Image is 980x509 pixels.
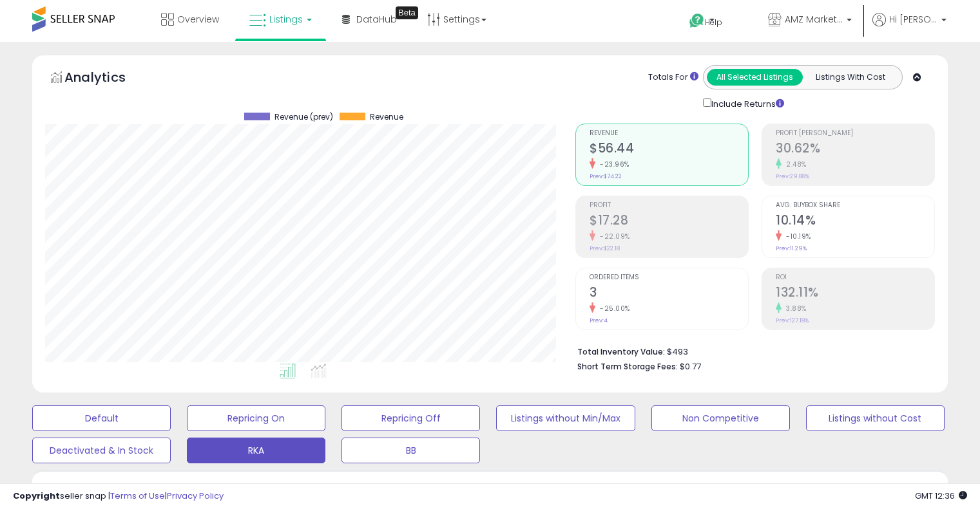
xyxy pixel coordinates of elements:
span: DataHub [356,13,397,26]
span: Overview [177,13,219,26]
button: RKA [187,438,325,463]
span: 2025-08-14 12:36 GMT [915,490,967,502]
button: Non Competitive [651,405,790,431]
i: Get Help [689,13,705,29]
p: Listing States: [796,481,948,493]
small: Prev: 11.29% [776,245,807,252]
div: seller snap | | [13,490,224,503]
small: -23.96% [595,160,629,169]
a: Hi [PERSON_NAME] [872,13,946,42]
span: AMZ Marketplace Deals [785,13,843,26]
span: Revenue [370,113,403,122]
small: Prev: 127.18% [776,317,809,324]
h2: $17.28 [590,213,748,230]
div: Include Returns [693,96,800,111]
span: Hi [PERSON_NAME] [889,13,937,26]
button: Repricing Off [341,405,480,431]
button: Repricing On [187,405,325,431]
a: Terms of Use [110,490,165,502]
span: Revenue (prev) [274,113,333,122]
small: Prev: 4 [590,317,608,324]
div: Tooltip anchor [396,6,418,19]
span: Help [705,17,722,28]
button: Listings without Cost [806,405,945,431]
button: Deactivated & In Stock [32,438,171,463]
strong: Copyright [13,490,60,502]
span: Profit [590,202,748,209]
h2: 3 [590,285,748,302]
span: $0.77 [680,360,701,373]
span: Avg. Buybox Share [776,202,934,209]
h5: Analytics [64,68,151,89]
small: Prev: $74.22 [590,172,622,180]
span: Revenue [590,130,748,137]
small: 2.48% [782,160,807,169]
li: $493 [577,343,925,358]
b: Short Term Storage Fees: [577,361,678,372]
button: All Selected Listings [707,69,803,86]
button: Listings With Cost [802,69,898,86]
button: Listings without Min/Max [496,405,635,431]
h2: 132.11% [776,285,934,302]
h2: $56.44 [590,141,748,158]
small: Prev: $22.18 [590,245,620,252]
span: Listings [269,13,303,26]
button: BB [341,438,480,463]
small: -25.00% [595,304,630,313]
small: -22.09% [595,232,630,241]
span: ROI [776,274,934,281]
b: Total Inventory Value: [577,346,665,357]
a: Privacy Policy [167,490,224,502]
small: Prev: 29.88% [776,172,809,180]
h2: 10.14% [776,213,934,230]
div: Totals For [648,71,698,84]
small: 3.88% [782,304,807,313]
a: Help [679,3,747,42]
h2: 30.62% [776,141,934,158]
span: Ordered Items [590,274,748,281]
span: Profit [PERSON_NAME] [776,130,934,137]
small: -10.19% [782,232,811,241]
button: Default [32,405,171,431]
